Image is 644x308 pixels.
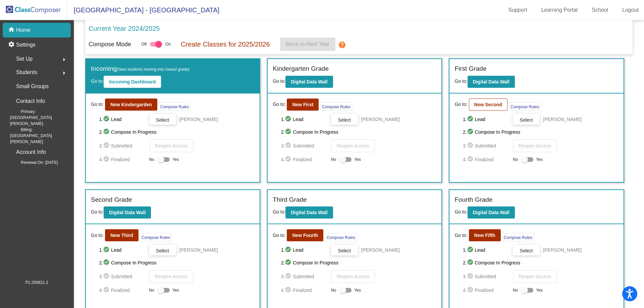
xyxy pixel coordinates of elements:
button: Digital Data Wall [285,76,333,88]
span: [PERSON_NAME] [179,247,218,253]
label: Kindergarten Grade [273,64,329,74]
span: [PERSON_NAME] [543,247,582,253]
span: Yes [536,286,543,294]
mat-icon: check_circle [467,272,475,281]
mat-icon: check_circle [103,259,111,267]
mat-icon: check_circle [285,115,293,123]
span: No [513,287,518,293]
span: Select [338,248,351,253]
span: Go to: [454,209,467,214]
label: First Grade [454,64,486,74]
span: Go to: [91,209,104,214]
span: Reopen Access [155,143,187,148]
span: 3. Submitted [281,272,328,281]
mat-icon: check_circle [103,128,111,136]
button: Move to Next Year [280,38,335,51]
button: Select [149,114,176,125]
p: Home [16,26,31,34]
button: Incoming Dashboard [104,76,161,88]
b: Incoming Dashboard [109,79,156,84]
button: Digital Data Wall [468,206,515,219]
span: Yes [536,156,543,164]
span: [PERSON_NAME] [361,247,400,253]
span: Go to: [273,101,285,108]
span: 1. Lead [99,115,146,123]
span: 2. Compose In Progress [463,128,619,136]
span: [PERSON_NAME] [543,116,582,123]
label: Third Grade [273,195,307,205]
span: Renewal On: [DATE] [10,160,58,166]
a: Learning Portal [536,5,583,15]
span: (New students moving into lowest grade) [117,67,190,72]
mat-icon: check_circle [285,286,293,294]
span: 2. Compose In Progress [281,259,437,267]
span: [GEOGRAPHIC_DATA] - [GEOGRAPHIC_DATA] [67,5,219,15]
span: Go to: [91,101,104,108]
span: Students [16,68,37,77]
p: Current Year 2024/2025 [89,23,160,34]
span: 2. Compose In Progress [281,128,437,136]
button: Digital Data Wall [468,76,515,88]
p: Account Info [16,147,46,157]
mat-icon: check_circle [103,272,111,281]
mat-icon: check_circle [467,259,475,267]
span: Select [520,248,533,253]
mat-icon: check_circle [285,156,293,164]
a: School [586,5,613,15]
span: No [149,287,154,293]
b: New Fourth [292,233,318,238]
span: Primary: [GEOGRAPHIC_DATA][PERSON_NAME] [10,109,71,127]
a: Support [503,5,533,15]
button: Reopen Access [513,270,557,283]
span: No [331,157,336,163]
span: On [165,41,171,47]
b: New Third [110,233,133,238]
span: Yes [354,286,361,294]
span: 2. Compose In Progress [99,128,255,136]
button: Digital Data Wall [285,206,333,219]
span: Go to: [273,209,285,214]
span: Yes [354,156,361,164]
b: Digital Data Wall [473,79,509,84]
button: Reopen Access [513,139,557,152]
span: Select [156,117,169,123]
span: 1. Lead [463,115,509,123]
mat-icon: check_circle [103,286,111,294]
button: Digital Data Wall [104,206,151,219]
span: Select [338,117,351,123]
span: 2. Compose In Progress [463,259,619,267]
span: 2. Compose In Progress [99,259,255,267]
mat-icon: settings [8,41,16,49]
mat-icon: arrow_right [60,56,68,64]
button: New Third [105,229,139,241]
mat-icon: help [338,41,346,49]
span: 3. Submitted [463,142,509,150]
p: Settings [16,41,36,49]
b: Digital Data Wall [473,210,509,215]
span: Reopen Access [519,143,551,148]
span: Go to: [454,232,467,239]
b: New Kindergarden [110,102,152,107]
span: Reopen Access [519,274,551,279]
b: Digital Data Wall [109,210,146,215]
button: Compose Rules [502,233,534,241]
span: [PERSON_NAME] [179,116,218,123]
mat-icon: check_circle [467,246,475,254]
p: Contact Info [16,97,45,106]
button: New Fourth [287,229,323,241]
span: Reopen Access [337,274,369,279]
span: Go to: [91,232,104,239]
span: No [513,157,518,163]
mat-icon: check_circle [285,142,293,150]
span: Go to: [454,78,467,84]
b: New Second [474,102,502,107]
span: Off [141,41,147,47]
button: Select [331,114,358,125]
button: Compose Rules [325,233,357,241]
label: Incoming [91,64,190,74]
mat-icon: check_circle [285,246,293,254]
b: Digital Data Wall [291,210,327,215]
span: Go to: [273,78,285,84]
p: Small Groups [16,82,49,91]
span: [PERSON_NAME] [361,116,400,123]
